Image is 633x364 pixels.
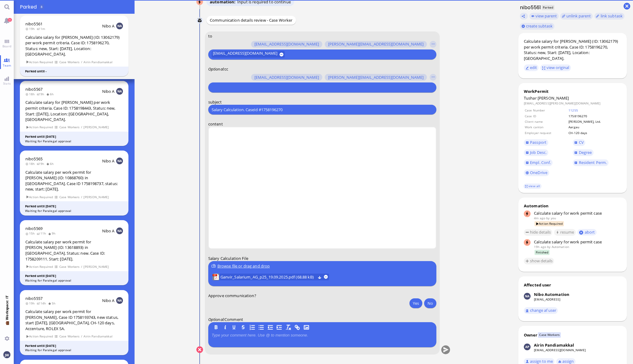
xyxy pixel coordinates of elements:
span: Resident Perm. [579,160,607,165]
span: automation@bluelakelegal.com [552,245,569,249]
button: edit [524,64,539,71]
span: content [208,121,223,127]
span: Nibo A [102,228,115,234]
span: Optional [208,317,224,322]
button: unlink parent [560,13,593,20]
button: Copy ticket nibo5561 link to clipboard [520,13,528,20]
iframe: Rich Text Area [209,128,436,248]
button: No [424,298,436,308]
td: Aargau [568,125,621,129]
span: by [547,245,550,249]
span: CV [579,140,584,145]
div: Waiting for Paralegal approval [25,348,123,352]
span: [EMAIL_ADDRESS][DOMAIN_NAME] [213,51,277,58]
a: nibo5557 [25,296,43,301]
span: jakob.wendel@bluelakelegal.com [551,216,556,220]
span: 35 [8,18,12,22]
button: [PERSON_NAME][EMAIL_ADDRESS][DOMAIN_NAME] [324,41,427,48]
img: Nibo Automation [524,293,531,300]
img: NA [116,297,123,304]
button: S [240,324,246,331]
div: Parked until [DATE] [25,344,123,348]
span: Action Required [26,60,53,65]
div: Waiting for Paralegal approval [25,278,123,283]
span: [PERSON_NAME] [83,195,109,200]
span: Nibo A [102,158,115,164]
div: Automation [524,203,621,209]
a: OneDrive [524,169,549,176]
em: : [208,66,224,72]
span: Case Workers [538,332,561,337]
span: 4m ago [534,216,545,220]
a: nibo5567 [25,86,43,92]
span: Airin Pandiamakkal [83,334,113,339]
a: nibo5561 [25,21,43,27]
div: Calculate salary for [PERSON_NAME] (ID: 13062179) per work permit criteria. Case ID: 1758196270, ... [25,35,123,57]
a: [EMAIL_ADDRESS][DOMAIN_NAME] [534,348,586,352]
span: cc [224,66,228,72]
img: NA [116,88,123,95]
h1: nibo5561 [518,4,541,11]
a: nibo5565 [25,156,43,162]
span: / [81,264,83,269]
a: Job Desc. [524,149,548,156]
div: Waiting for Paralegal approval [25,139,123,144]
td: Employer request [524,130,568,135]
div: Parked until [DATE] [25,204,123,209]
a: view all [524,184,541,189]
span: 18h [25,92,37,96]
span: Case Workers [59,125,80,130]
span: 1m [37,27,47,31]
div: Calculate salary for work permit case [534,239,621,245]
span: / [81,60,83,65]
span: Nibo A [102,23,115,29]
span: 9h [48,231,57,235]
div: Nibo Automation [534,292,569,297]
button: hide details [524,229,553,236]
span: Case Workers [59,60,80,65]
button: [EMAIL_ADDRESS][DOMAIN_NAME] [251,74,322,81]
span: 6h [46,92,56,96]
a: View Ganvir_Salarium_AG_p25_19.09.2025.pdf [220,274,315,280]
span: Approve communication? [208,293,256,298]
span: Finished [535,250,550,255]
button: view parent [529,13,559,20]
button: B [213,324,219,331]
a: Degree [573,149,594,156]
span: Job Desc. [530,150,546,155]
span: 14h [37,301,48,305]
div: Parked until [DATE] [25,274,123,278]
span: 19h ago [534,245,546,249]
img: Airin Pandiamakkal [524,344,531,350]
div: Calculate salary for [PERSON_NAME] per work permit criteria. Case ID: 1758198443, Status: new, St... [25,100,123,122]
span: 6h [46,162,56,166]
div: Owner [524,332,538,338]
td: Client name [524,119,568,124]
div: Calculate salary for work permit case [534,210,621,216]
div: Calculate salary per work permit for [PERSON_NAME] (ID: 13618893) in [GEOGRAPHIC_DATA]. Status: n... [25,239,123,262]
span: Tushar [524,95,537,101]
span: [PERSON_NAME][EMAIL_ADDRESS][DOMAIN_NAME] [328,75,423,80]
em: : [208,317,224,322]
button: change af user [524,307,558,314]
img: Ganvir_Salarium_AG_p25_19.09.2025.pdf [212,274,219,280]
span: Empl. Conf. [530,160,551,165]
div: Calculate salary per work permit for [PERSON_NAME] (ID: 10868760) in [GEOGRAPHIC_DATA]. Case ID 1... [25,169,123,192]
button: view original [540,64,571,71]
span: subject [208,99,222,105]
span: Comment [224,317,243,322]
span: 19h [25,301,37,305]
span: 8 [41,5,43,9]
a: CV [573,139,586,146]
span: / [81,334,83,339]
span: Parked [20,3,39,10]
span: Board [1,44,13,48]
button: abort [577,229,597,235]
a: Passport [524,139,548,146]
span: to [208,33,212,39]
span: Ganvir_Salarium_AG_p25_19.09.2025.pdf (68.88 kB) [220,274,315,280]
button: U [231,324,237,331]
